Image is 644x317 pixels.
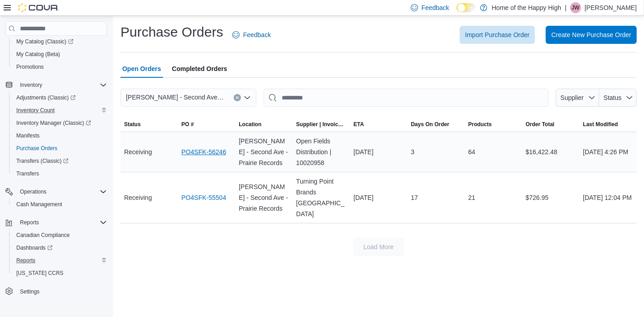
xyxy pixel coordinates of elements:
[16,217,43,228] button: Reports
[354,121,364,128] span: ETA
[13,105,58,116] a: Inventory Count
[583,121,618,128] span: Last Modified
[18,3,59,12] img: Cova
[293,117,350,132] button: Supplier | Invoice Number
[264,89,548,107] input: This is a search bar. After typing your query, hit enter to filter the results lower in the page.
[561,94,584,101] span: Supplier
[13,118,107,128] span: Inventory Manager (Classic)
[9,167,111,180] button: Transfers
[244,94,251,101] button: Open list of options
[16,217,107,228] span: Reports
[13,92,107,103] span: Adjustments (Classic)
[13,199,66,210] a: Cash Management
[120,117,178,132] button: Status
[13,255,39,266] a: Reports
[13,230,107,241] span: Canadian Compliance
[9,61,111,73] button: Promotions
[229,26,274,44] a: Feedback
[364,242,394,251] span: Load More
[9,129,111,142] button: Manifests
[182,147,226,157] a: PO4SFK-56246
[13,49,64,60] a: My Catalog (Beta)
[460,26,535,44] button: Import Purchase Order
[585,2,637,13] p: [PERSON_NAME]
[13,62,107,72] span: Promotions
[9,241,111,254] a: Dashboards
[16,80,107,90] span: Inventory
[565,2,567,13] p: |
[2,79,111,91] button: Inventory
[572,2,579,13] span: JW
[579,189,637,207] div: [DATE] 12:04 PM
[182,121,194,128] span: PO #
[579,143,637,161] div: [DATE] 4:26 PM
[16,132,39,139] span: Manifests
[468,192,476,203] span: 21
[9,91,111,104] a: Adjustments (Classic)
[465,117,522,132] button: Products
[234,94,241,101] button: Clear input
[182,192,226,203] a: PO4SFK-55504
[9,142,111,155] button: Purchase Orders
[296,121,346,128] span: Supplier | Invoice Number
[16,38,73,45] span: My Catalog (Classic)
[16,270,63,277] span: [US_STATE] CCRS
[13,62,48,72] a: Promotions
[13,168,107,179] span: Transfers
[13,143,61,154] a: Purchase Orders
[457,3,476,13] input: Dark Mode
[2,285,111,298] button: Settings
[16,232,70,239] span: Canadian Compliance
[599,89,637,107] button: Status
[13,36,107,47] span: My Catalog (Classic)
[13,168,43,179] a: Transfers
[465,30,529,39] span: Import Purchase Order
[604,94,622,101] span: Status
[13,130,43,141] a: Manifests
[407,117,465,132] button: Days On Order
[20,188,47,195] span: Operations
[9,48,111,61] button: My Catalog (Beta)
[468,147,476,157] span: 64
[239,121,261,128] div: Location
[13,255,107,266] span: Reports
[9,254,111,267] button: Reports
[468,121,492,128] span: Products
[235,117,293,132] button: Location
[243,30,271,39] span: Feedback
[16,80,46,90] button: Inventory
[16,286,43,297] a: Settings
[9,35,111,48] a: My Catalog (Classic)
[20,288,39,295] span: Settings
[492,2,561,13] p: Home of the Happy High
[13,118,95,128] a: Inventory Manager (Classic)
[13,105,107,116] span: Inventory Count
[13,242,56,253] a: Dashboards
[13,268,67,279] a: [US_STATE] CCRS
[350,117,408,132] button: ETA
[353,238,404,256] button: Load More
[411,121,449,128] span: Days On Order
[13,143,107,154] span: Purchase Orders
[570,2,581,13] div: Jacob Williams
[124,121,141,128] span: Status
[556,89,599,107] button: Supplier
[457,12,457,13] span: Dark Mode
[120,23,223,41] h1: Purchase Orders
[579,117,637,132] button: Last Modified
[522,117,580,132] button: Order Total
[16,107,55,114] span: Inventory Count
[13,268,107,279] span: Washington CCRS
[126,92,225,103] span: [PERSON_NAME] - Second Ave - Prairie Records
[551,30,631,39] span: Create New Purchase Order
[522,143,580,161] div: $16,422.48
[9,229,111,241] button: Canadian Compliance
[178,117,235,132] button: PO #
[16,244,53,251] span: Dashboards
[350,143,408,161] div: [DATE]
[13,92,79,103] a: Adjustments (Classic)
[411,147,414,157] span: 3
[9,198,111,211] button: Cash Management
[239,136,289,168] span: [PERSON_NAME] - Second Ave - Prairie Records
[546,26,637,44] button: Create New Purchase Order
